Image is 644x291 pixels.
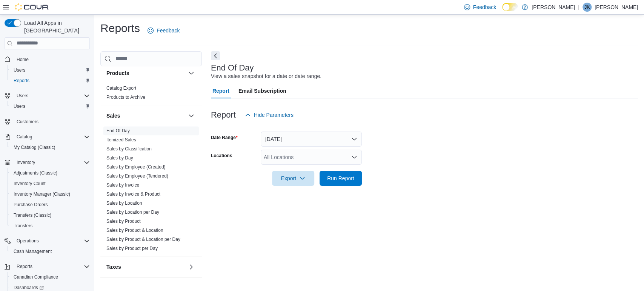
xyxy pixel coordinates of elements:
[8,189,93,199] button: Inventory Manager (Classic)
[14,274,58,280] span: Canadian Compliance
[473,3,496,11] span: Feedback
[2,116,93,127] button: Customers
[14,144,55,150] span: My Catalog (Classic)
[106,219,141,224] a: Sales by Product
[11,143,90,152] span: My Catalog (Classic)
[2,132,93,142] button: Catalog
[2,90,93,101] button: Users
[157,27,180,34] span: Feedback
[106,218,141,224] span: Sales by Product
[14,181,46,187] span: Inventory Count
[14,262,35,271] button: Reports
[106,69,129,77] h3: Products
[106,237,180,242] a: Sales by Product & Location per Day
[8,168,93,178] button: Adjustments (Classic)
[106,263,185,271] button: Taxes
[595,3,638,12] p: [PERSON_NAME]
[351,154,357,160] button: Open list of options
[11,247,55,256] a: Cash Management
[11,247,90,256] span: Cash Management
[106,246,158,251] a: Sales by Product per Day
[11,76,90,85] span: Reports
[14,262,90,271] span: Reports
[14,103,25,109] span: Users
[106,137,136,142] a: Itemized Sales
[17,159,35,165] span: Inventory
[106,263,121,271] h3: Taxes
[15,3,49,11] img: Cova
[106,182,139,188] a: Sales by Invoice
[11,211,90,220] span: Transfers (Classic)
[238,83,286,98] span: Email Subscription
[144,23,183,38] a: Feedback
[14,170,57,176] span: Adjustments (Classic)
[187,111,196,120] button: Sales
[106,173,168,179] span: Sales by Employee (Tendered)
[106,86,136,91] a: Catalog Export
[187,69,196,78] button: Products
[100,84,202,105] div: Products
[106,236,180,242] span: Sales by Product & Location per Day
[106,201,142,206] a: Sales by Location
[106,173,168,179] a: Sales by Employee (Tendered)
[106,227,163,233] span: Sales by Product & Location
[14,212,51,218] span: Transfers (Classic)
[106,128,130,133] a: End Of Day
[11,66,28,75] a: Users
[502,3,518,11] input: Dark Mode
[106,146,152,152] a: Sales by Classification
[106,245,158,251] span: Sales by Product per Day
[261,132,362,147] button: [DATE]
[11,221,90,230] span: Transfers
[106,155,133,161] a: Sales by Day
[106,164,166,170] a: Sales by Employee (Created)
[578,3,579,12] p: |
[14,248,52,254] span: Cash Management
[106,69,185,77] button: Products
[211,110,236,119] h3: Report
[14,158,38,167] button: Inventory
[106,191,160,197] a: Sales by Invoice & Product
[106,209,159,215] span: Sales by Location per Day
[11,221,35,230] a: Transfers
[106,137,136,143] span: Itemized Sales
[11,200,90,209] span: Purchase Orders
[11,190,73,199] a: Inventory Manager (Classic)
[11,143,58,152] a: My Catalog (Classic)
[17,263,32,270] span: Reports
[100,21,140,36] h1: Reports
[17,93,28,99] span: Users
[14,91,90,100] span: Users
[14,285,44,291] span: Dashboards
[14,117,90,126] span: Customers
[11,76,32,85] a: Reports
[584,3,590,12] span: JK
[14,191,70,197] span: Inventory Manager (Classic)
[211,153,232,159] label: Locations
[17,134,32,140] span: Catalog
[14,132,90,141] span: Catalog
[11,168,90,178] span: Adjustments (Classic)
[14,67,25,73] span: Users
[106,200,142,206] span: Sales by Location
[211,51,220,60] button: Next
[2,54,93,65] button: Home
[254,111,294,119] span: Hide Parameters
[11,179,49,188] a: Inventory Count
[106,128,130,134] span: End Of Day
[212,83,229,98] span: Report
[106,182,139,188] span: Sales by Invoice
[11,211,54,220] a: Transfers (Classic)
[8,142,93,153] button: My Catalog (Classic)
[17,119,38,125] span: Customers
[11,102,28,111] a: Users
[106,155,133,161] span: Sales by Day
[14,223,32,229] span: Transfers
[106,94,145,100] span: Products to Archive
[106,112,185,119] button: Sales
[8,272,93,282] button: Canadian Compliance
[100,126,202,256] div: Sales
[11,273,90,282] span: Canadian Compliance
[14,236,90,245] span: Operations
